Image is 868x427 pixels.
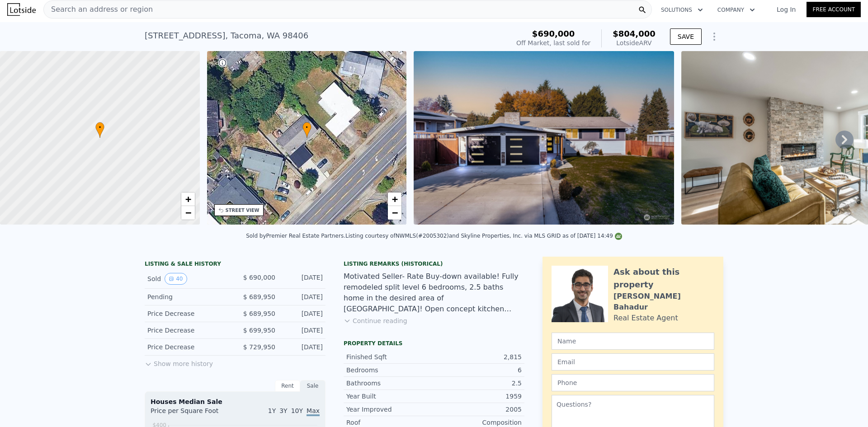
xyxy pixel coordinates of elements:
img: NWMLS Logo [615,233,622,240]
div: Property details [344,340,524,347]
button: Continue reading [344,316,407,325]
div: Pending [147,292,228,301]
div: Price Decrease [147,326,228,335]
span: • [95,123,104,131]
div: [DATE] [283,273,323,285]
span: + [185,193,191,205]
div: Price Decrease [147,309,228,318]
div: Sold [147,273,228,285]
img: Lotside [7,3,36,16]
div: Roof [346,418,434,427]
span: Max [307,407,320,416]
span: $ 699,950 [243,327,275,334]
div: Real Estate Agent [613,313,678,324]
div: Sale [300,380,325,392]
span: $ 689,950 [243,310,275,317]
button: Show more history [145,356,213,368]
span: $ 689,950 [243,293,275,300]
div: Bedrooms [346,366,434,375]
div: 2,815 [434,352,522,361]
button: SAVE [670,28,702,45]
div: Year Improved [346,405,434,414]
div: Lotside ARV [613,38,656,47]
div: Price Decrease [147,343,228,352]
a: Zoom out [181,206,195,220]
a: Zoom in [388,192,401,206]
div: Listing courtesy of NWMLS (#2005302) and Skyline Properties, Inc. via MLS GRID as of [DATE] 14:49 [345,233,622,239]
div: Ask about this property [613,266,714,291]
div: Rent [275,380,300,392]
span: • [302,123,311,131]
div: Houses Median Sale [151,397,320,406]
div: [DATE] [283,343,323,352]
span: $804,000 [613,29,656,38]
input: Email [552,353,714,371]
div: [DATE] [283,309,323,318]
a: Zoom out [388,206,401,220]
button: Solutions [654,2,710,18]
span: + [392,193,398,205]
div: Year Built [346,392,434,401]
button: Company [710,2,762,18]
span: $ 690,000 [243,274,275,281]
a: Zoom in [181,192,195,206]
span: 1Y [268,407,276,414]
div: Off Market, last sold for [516,38,590,47]
span: − [185,207,191,218]
div: 2005 [434,405,522,414]
span: $690,000 [532,29,575,38]
div: Price per Square Foot [151,406,235,421]
div: 6 [434,366,522,375]
button: View historical data [165,273,187,285]
div: [DATE] [283,326,323,335]
div: [STREET_ADDRESS] , Tacoma , WA 98406 [145,29,308,42]
button: Show Options [705,28,723,46]
div: Sold by Premier Real Estate Partners . [246,233,345,239]
div: [DATE] [283,292,323,301]
span: − [392,207,398,218]
div: 1959 [434,392,522,401]
div: Finished Sqft [346,352,434,361]
div: Bathrooms [346,379,434,388]
img: Sale: 125927573 Parcel: 100608906 [414,51,674,225]
div: [PERSON_NAME] Bahadur [613,291,714,313]
span: Search an address or region [44,4,153,15]
div: Composition [434,418,522,427]
a: Free Account [807,2,861,17]
div: Motivated Seller- Rate Buy-down available! Fully remodeled split level 6 bedrooms, 2.5 baths home... [344,271,524,314]
div: Listing Remarks (Historical) [344,260,524,267]
span: $ 729,950 [243,343,275,351]
a: Log In [766,5,807,14]
input: Name [552,333,714,350]
div: • [95,122,104,138]
span: 3Y [279,407,287,414]
span: 10Y [291,407,303,414]
input: Phone [552,374,714,391]
div: STREET VIEW [226,207,259,214]
div: LISTING & SALE HISTORY [145,260,325,269]
div: 2.5 [434,379,522,388]
div: • [302,122,311,138]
